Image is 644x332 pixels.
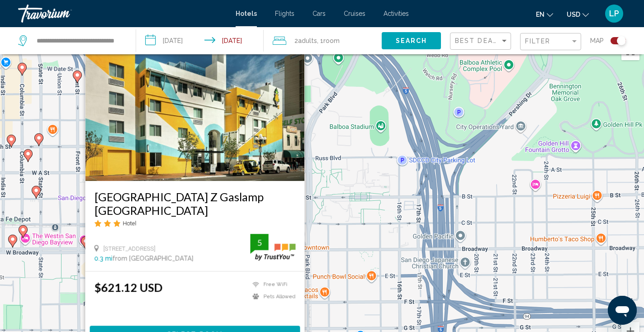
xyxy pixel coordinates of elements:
img: trustyou-badge.svg [251,234,296,261]
span: Hotel [123,220,137,227]
span: USD [567,11,580,18]
a: Flights [275,10,294,17]
button: User Menu [602,4,626,23]
span: Filter [525,38,551,45]
span: Best Deals [455,37,502,44]
span: Map [590,34,604,47]
button: Change currency [567,8,589,21]
button: Check-in date: Oct 25, 2025 Check-out date: Oct 27, 2025 [136,27,263,54]
span: from [GEOGRAPHIC_DATA] [113,255,194,262]
iframe: Button to launch messaging window [608,296,637,325]
a: Hotels [236,10,257,17]
span: Room [323,37,340,44]
a: Activities [384,10,409,17]
span: Search [396,38,427,45]
a: [GEOGRAPHIC_DATA] Z Gaslamp [GEOGRAPHIC_DATA] [95,190,296,217]
button: Change language [536,8,553,21]
button: Travelers: 2 adults, 0 children [264,27,382,54]
span: Adults [298,37,317,44]
span: en [536,11,545,18]
div: 3 star Hotel [95,219,296,227]
mat-select: Sort by [455,38,508,45]
li: Free WiFi [248,281,296,289]
button: Filter [520,33,581,51]
a: Cruises [344,10,365,17]
button: Search [382,32,441,49]
span: [STREET_ADDRESS] [104,245,156,252]
span: 2 [294,34,317,47]
span: 0.3 mi [95,255,113,262]
button: Toggle map [604,37,626,45]
ins: $621.12 USD [95,281,163,294]
a: Travorium [18,5,227,23]
li: Pets Allowed [248,293,296,300]
div: 5 [251,237,269,248]
span: , 1 [317,34,340,47]
a: Cars [313,10,326,17]
span: LP [609,9,619,18]
img: Hotel image [85,36,305,181]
